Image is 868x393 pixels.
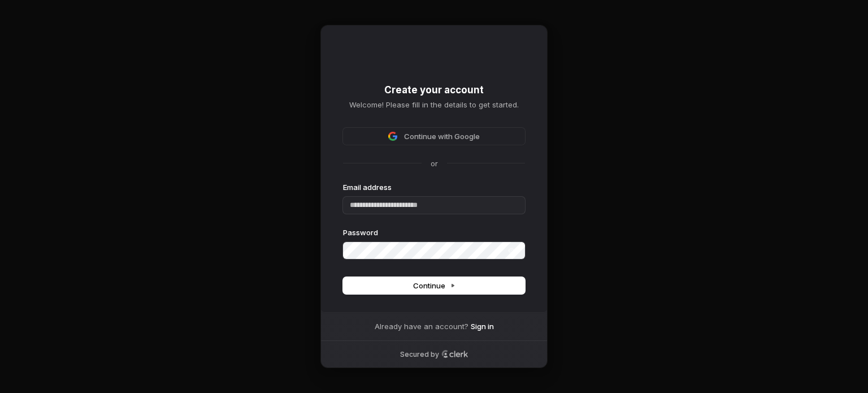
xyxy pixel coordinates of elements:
[343,277,525,294] button: Continue
[471,321,494,331] a: Sign in
[500,244,523,257] button: Show password
[343,128,525,145] button: Sign in with GoogleContinue with Google
[343,84,525,97] h1: Create your account
[375,321,468,331] span: Already have an account?
[441,350,468,358] a: Clerk logo
[431,158,438,169] p: or
[388,132,397,141] img: Sign in with Google
[400,350,439,359] p: Secured by
[343,227,378,237] label: Password
[343,100,525,110] p: Welcome! Please fill in the details to get started.
[413,280,455,291] span: Continue
[343,182,392,192] label: Email address
[404,131,480,141] span: Continue with Google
